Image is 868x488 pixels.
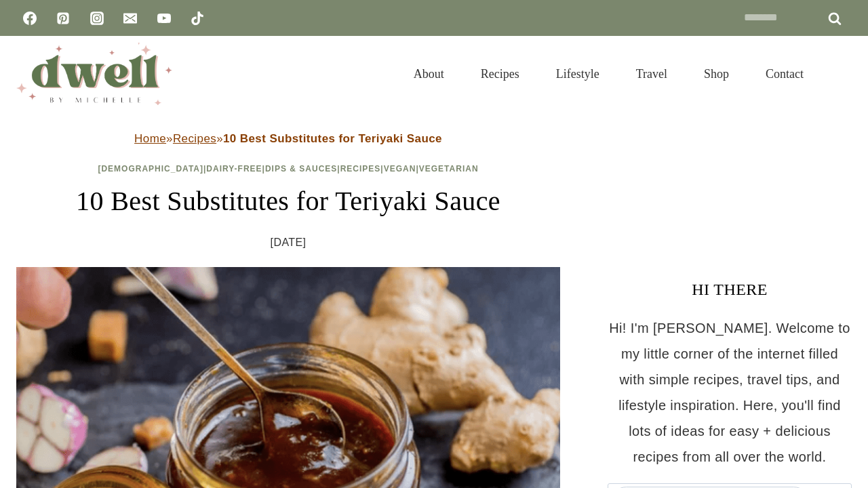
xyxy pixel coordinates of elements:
[16,43,172,105] img: DWELL by michelle
[747,50,822,98] a: Contact
[98,164,203,174] a: [DEMOGRAPHIC_DATA]
[608,315,852,470] p: Hi! I'm [PERSON_NAME]. Welcome to my little corner of the internet filled with simple recipes, tr...
[50,5,77,32] a: Pinterest
[184,5,211,32] a: TikTok
[340,164,381,174] a: Recipes
[608,277,852,302] h3: HI THERE
[16,5,43,32] a: Facebook
[206,164,262,174] a: Dairy-Free
[83,5,111,32] a: Instagram
[271,232,307,253] time: [DATE]
[538,50,618,98] a: Lifestyle
[618,50,686,98] a: Travel
[265,164,337,174] a: Dips & Sauces
[384,164,416,174] a: Vegan
[395,50,462,98] a: About
[16,181,560,222] h1: 10 Best Substitutes for Teriyaki Sauce
[223,132,442,145] strong: 10 Best Substitutes for Teriyaki Sauce
[151,5,178,32] a: YouTube
[462,50,538,98] a: Recipes
[419,164,479,174] a: Vegetarian
[117,5,144,32] a: Email
[173,132,216,145] a: Recipes
[98,164,478,174] span: | | | | |
[134,132,166,145] a: Home
[686,50,747,98] a: Shop
[134,132,442,145] span: » »
[829,62,852,85] button: View Search Form
[395,50,822,98] nav: Primary Navigation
